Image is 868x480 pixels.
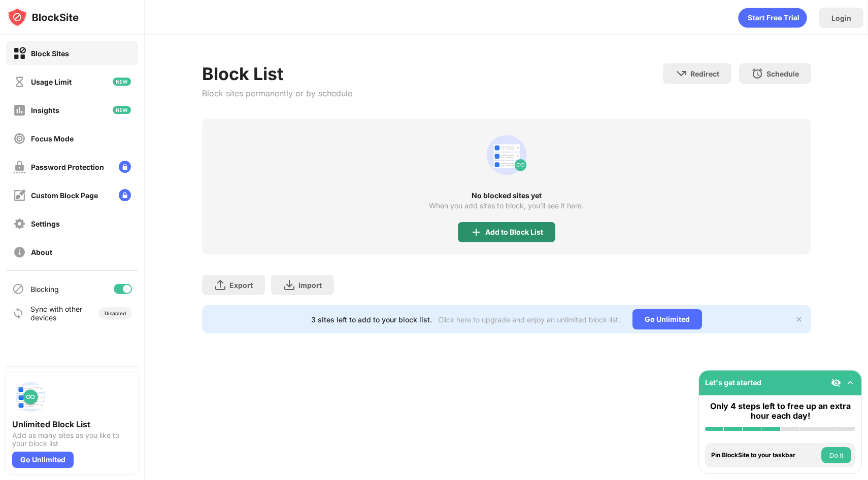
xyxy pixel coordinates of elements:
div: Block Sites [31,49,69,58]
div: Add to Block List [485,228,543,236]
div: No blocked sites yet [202,192,811,200]
div: Blocking [30,285,59,293]
div: Usage Limit [31,78,72,86]
img: logo-blocksite.svg [7,7,79,27]
div: Password Protection [31,163,104,171]
img: blocking-icon.svg [12,283,24,295]
div: About [31,248,52,256]
div: Let's get started [705,378,761,387]
img: push-block-list.svg [12,379,49,415]
div: Add as many sites as you like to your block list [12,431,132,448]
img: x-button.svg [795,315,803,323]
div: Sync with other devices [30,305,83,322]
div: Redirect [690,69,719,78]
div: Export [229,281,253,289]
div: Unlimited Block List [12,419,132,429]
div: Disabled [105,310,126,316]
img: lock-menu.svg [119,189,131,201]
div: animation [738,8,807,28]
img: lock-menu.svg [119,161,131,173]
div: Login [831,14,851,22]
img: time-usage-off.svg [13,76,26,88]
div: Block List [202,63,352,84]
div: Schedule [766,69,799,78]
img: block-on.svg [13,47,26,60]
div: Settings [31,219,60,228]
div: 3 sites left to add to your block list. [311,315,432,324]
img: settings-off.svg [13,217,26,230]
div: Pin BlockSite to your taskbar [711,452,819,459]
img: new-icon.svg [113,106,131,114]
div: Go Unlimited [632,309,702,329]
img: password-protection-off.svg [13,161,26,173]
img: new-icon.svg [113,78,131,86]
img: eye-not-visible.svg [831,378,841,388]
img: omni-setup-toggle.svg [845,378,855,388]
img: customize-block-page-off.svg [13,189,26,202]
div: Custom Block Page [31,191,98,200]
div: Click here to upgrade and enjoy an unlimited block list. [438,315,620,324]
div: Go Unlimited [12,452,74,468]
div: Import [298,281,322,289]
div: Only 4 steps left to free up an extra hour each day! [705,401,855,421]
div: Insights [31,106,59,115]
div: Focus Mode [31,134,74,143]
img: insights-off.svg [13,104,26,117]
img: about-off.svg [13,246,26,259]
div: animation [482,131,531,179]
img: sync-icon.svg [12,307,24,319]
div: Block sites permanently or by schedule [202,88,352,98]
img: focus-off.svg [13,132,26,145]
button: Do it [821,447,851,463]
div: When you add sites to block, you’ll see it here. [429,202,584,210]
